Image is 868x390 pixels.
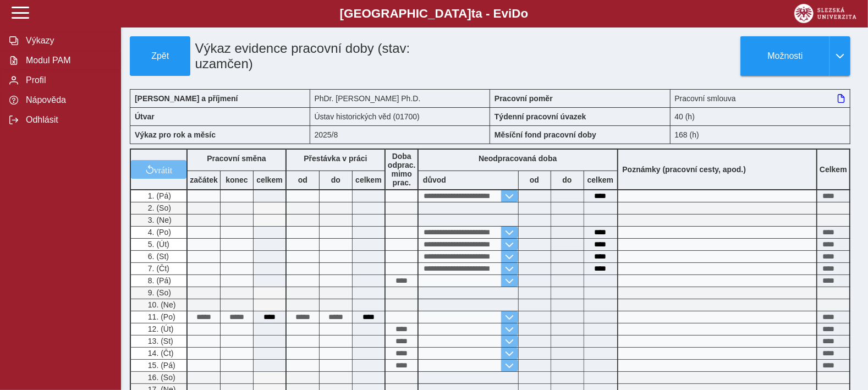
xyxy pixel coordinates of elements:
div: 2025/8 [310,125,491,144]
span: D [512,7,520,20]
span: 2. (So) [146,204,171,212]
b: [PERSON_NAME] a příjmení [135,94,238,103]
b: Neodpracovaná doba [479,154,557,163]
b: od [519,175,551,184]
button: vrátit [131,160,186,179]
b: celkem [584,175,617,184]
span: 13. (St) [146,337,173,345]
b: Doba odprac. mimo prac. [388,152,416,187]
span: Možnosti [750,51,821,61]
span: 4. (Po) [146,228,171,237]
span: Modul PAM [23,56,112,65]
div: Ústav historických věd (01700) [310,107,491,125]
span: 12. (Út) [146,325,174,333]
span: 10. (Ne) [146,300,176,309]
b: Měsíční fond pracovní doby [495,130,596,139]
b: Přestávka v práci [304,154,367,163]
div: 40 (h) [671,107,851,125]
span: 8. (Pá) [146,276,171,285]
span: Výkazy [23,36,112,46]
span: Odhlásit [23,115,112,125]
b: Útvar [135,112,155,121]
b: Výkaz pro rok a měsíc [135,130,216,139]
img: logo_web_su.png [794,4,856,23]
span: 9. (So) [146,288,171,297]
span: Profil [23,75,112,85]
span: t [471,7,475,20]
b: od [287,175,319,184]
b: do [551,175,584,184]
h1: Výkaz evidence pracovní doby (stav: uzamčen) [190,36,433,76]
span: 16. (So) [146,373,175,382]
span: 15. (Pá) [146,361,175,370]
b: do [320,175,352,184]
button: Zpět [130,36,190,76]
b: celkem [353,175,384,184]
div: 168 (h) [671,125,851,144]
span: 5. (Út) [146,240,169,249]
span: 6. (St) [146,252,169,261]
b: celkem [254,175,285,184]
b: Celkem [820,165,847,174]
span: 7. (Čt) [146,264,169,273]
span: 1. (Pá) [146,191,171,200]
span: vrátit [154,165,173,174]
b: [GEOGRAPHIC_DATA] a - Evi [33,7,835,21]
div: PhDr. [PERSON_NAME] Ph.D. [310,89,491,107]
b: konec [221,175,253,184]
span: 14. (Čt) [146,349,174,358]
b: Týdenní pracovní úvazek [495,112,586,121]
span: 11. (Po) [146,312,175,321]
span: 3. (Ne) [146,216,172,224]
b: Poznámky (pracovní cesty, apod.) [618,165,751,174]
b: Pracovní směna [207,154,266,163]
b: důvod [423,175,446,184]
b: začátek [188,175,220,184]
b: Pracovní poměr [495,94,553,103]
span: Zpět [135,51,185,61]
button: Možnosti [740,36,829,76]
span: Nápověda [23,95,112,105]
div: Pracovní smlouva [671,89,851,107]
span: o [521,7,529,20]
